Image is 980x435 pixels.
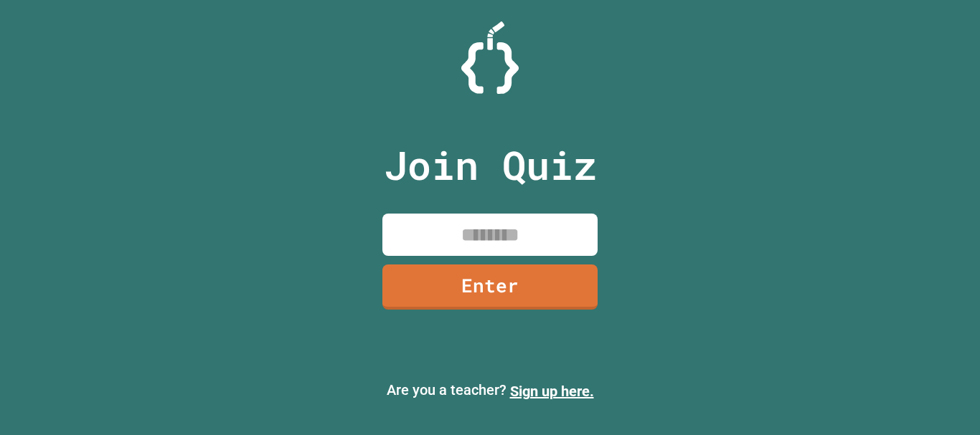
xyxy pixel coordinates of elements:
[11,379,969,402] p: Are you a teacher?
[461,21,519,94] img: Logo.svg
[861,315,966,376] iframe: chat widget
[384,135,597,195] p: Join Quiz
[920,378,966,421] iframe: chat widget
[510,383,594,400] a: Sign up here.
[382,264,598,310] a: Enter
